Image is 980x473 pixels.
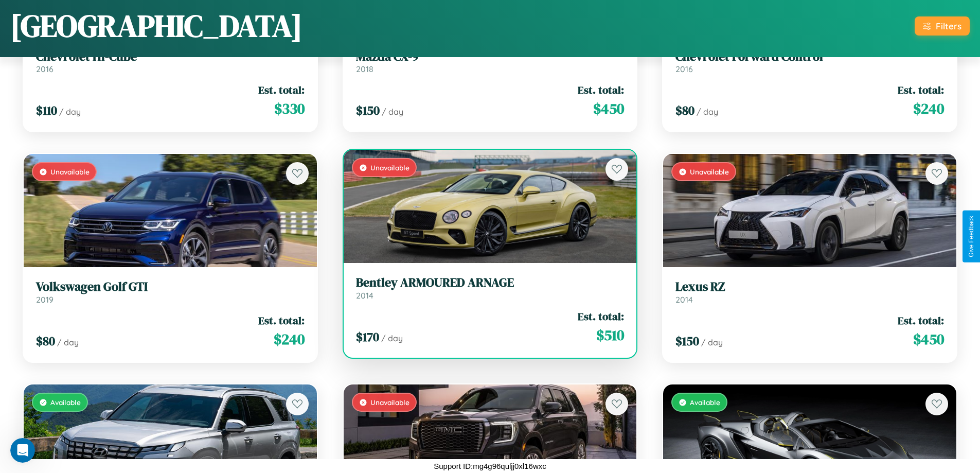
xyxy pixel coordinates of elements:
[10,438,35,463] iframe: Intercom live chat
[36,64,54,74] span: 2016
[36,279,305,305] a: Volkswagen Golf GTI2019
[382,107,403,117] span: / day
[50,167,90,176] span: Unavailable
[690,167,729,176] span: Unavailable
[356,290,373,301] span: 2014
[258,82,305,97] span: Est. total:
[274,98,305,119] span: $ 330
[356,275,625,290] h3: Bentley ARMOURED ARNAGE
[675,64,693,74] span: 2016
[36,294,54,305] span: 2019
[675,102,694,119] span: $ 80
[356,49,625,75] a: Mazda CX-92018
[675,279,944,294] h3: Lexus RZ
[936,21,961,31] div: Filters
[258,313,305,328] span: Est. total:
[356,64,373,74] span: 2018
[675,49,944,64] h3: Chevrolet Forward Control
[898,313,944,328] span: Est. total:
[36,49,305,75] a: Chevrolet Hi-Cube2016
[913,98,944,119] span: $ 240
[36,332,55,349] span: $ 80
[356,275,625,301] a: Bentley ARMOURED ARNAGE2014
[59,107,81,117] span: / day
[915,16,970,36] button: Filters
[913,329,944,349] span: $ 450
[50,398,81,407] span: Available
[675,332,699,349] span: $ 150
[596,325,624,345] span: $ 510
[675,49,944,75] a: Chevrolet Forward Control2016
[36,102,57,119] span: $ 110
[578,309,624,324] span: Est. total:
[370,163,409,172] span: Unavailable
[690,398,720,407] span: Available
[593,98,624,119] span: $ 450
[434,459,546,473] p: Support ID: mg4g96quljj0xl16wxc
[898,82,944,97] span: Est. total:
[274,329,305,349] span: $ 240
[57,337,79,347] span: / day
[578,82,624,97] span: Est. total:
[356,328,379,345] span: $ 170
[10,5,302,47] h1: [GEOGRAPHIC_DATA]
[36,279,305,294] h3: Volkswagen Golf GTI
[675,279,944,305] a: Lexus RZ2014
[701,337,723,347] span: / day
[381,333,403,343] span: / day
[697,107,718,117] span: / day
[968,216,975,257] div: Give Feedback
[356,102,380,119] span: $ 150
[370,398,409,407] span: Unavailable
[675,294,693,305] span: 2014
